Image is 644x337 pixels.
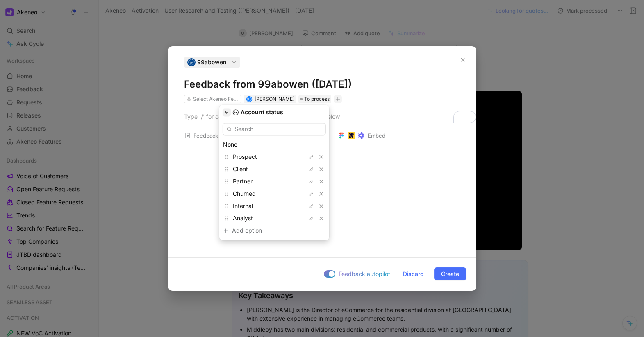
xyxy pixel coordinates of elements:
[219,108,329,116] div: Account status
[233,165,248,172] span: Client
[219,212,329,224] div: Analyst
[233,190,256,197] span: Churned
[233,178,253,185] span: Partner
[219,175,329,188] div: Partner
[233,202,253,209] span: Internal
[219,163,329,175] div: Client
[233,153,257,160] span: Prospect
[219,200,329,212] div: Internal
[219,151,329,163] div: Prospect
[223,123,326,135] input: Search
[232,226,294,235] div: Add option
[233,215,253,222] span: Analyst
[223,140,325,149] div: None
[219,188,329,200] div: Churned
